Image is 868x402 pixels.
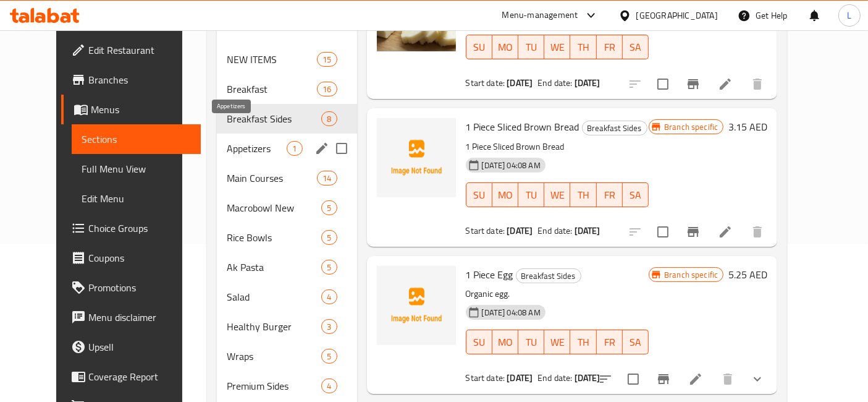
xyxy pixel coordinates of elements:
div: items [321,378,337,393]
button: edit [313,139,331,158]
span: FR [602,38,618,56]
button: Branch-specific-item [678,217,708,247]
span: 1 [287,143,301,155]
a: Branches [61,65,201,95]
span: Breakfast Sides [516,269,581,283]
b: [DATE] [575,75,600,91]
span: MO [497,186,513,204]
span: 5 [322,202,336,214]
span: 8 [322,113,336,125]
a: Edit Restaurant [61,35,201,65]
span: Select to update [620,366,646,392]
span: WE [549,38,565,56]
span: Branch specific [659,121,723,133]
span: 4 [322,291,336,303]
button: delete [743,217,772,247]
img: 1 Piece Egg [377,266,456,345]
span: TU [523,333,539,351]
span: Coupons [88,250,192,265]
span: Full Menu View [82,161,192,176]
span: WE [549,186,565,204]
span: Appetizers [227,141,287,156]
span: Start date: [466,370,505,386]
a: Coupons [61,243,201,273]
span: Branch specific [659,269,723,281]
span: Breakfast Sides [227,111,322,126]
span: Choice Groups [88,221,192,236]
button: TH [570,330,596,354]
span: Macrobowl New [227,200,322,215]
span: Wraps [227,349,322,364]
b: [DATE] [575,370,600,386]
button: SU [466,35,492,59]
div: items [321,319,337,334]
button: SA [623,330,649,354]
a: Upsell [61,332,201,362]
div: Menu-management [502,8,578,23]
div: NEW ITEMS15 [217,45,357,74]
span: FR [602,333,618,351]
span: 5 [322,232,336,244]
b: [DATE] [575,223,600,239]
div: NEW ITEMS [227,52,318,67]
div: items [317,82,337,96]
span: Select to update [650,71,676,97]
span: Promotions [88,280,192,295]
div: Ak Pasta5 [217,252,357,282]
span: End date: [537,223,572,239]
a: Menu disclaimer [61,302,201,332]
span: Edit Restaurant [88,43,192,58]
span: Rice Bowls [227,230,322,245]
span: 5 [322,351,336,362]
button: Branch-specific-item [678,69,708,99]
span: Premium Sides [227,378,322,393]
div: Breakfast Sides [516,268,581,283]
div: Breakfast Sides [582,121,647,135]
p: Organic egg. [466,286,649,302]
span: Sections [82,132,192,147]
span: SA [628,38,644,56]
h6: 3.15 AED [728,118,767,135]
div: items [321,289,337,304]
div: Rice Bowls5 [217,223,357,252]
img: 1 Piece Sliced Brown Bread [377,118,456,197]
button: FR [597,182,623,207]
button: MO [492,35,518,59]
span: TH [575,186,591,204]
span: Upsell [88,340,192,354]
a: Promotions [61,273,201,302]
span: TU [523,38,539,56]
span: TU [523,186,539,204]
span: Branches [88,72,192,87]
span: TH [575,333,591,351]
span: Main Courses [227,171,318,186]
div: Breakfast [227,82,318,96]
b: [DATE] [507,370,533,386]
button: TU [518,330,544,354]
span: Menu disclaimer [88,310,192,325]
span: 15 [318,54,336,66]
div: Breakfast16 [217,74,357,104]
span: MO [497,38,513,56]
div: Premium Sides4 [217,371,357,401]
a: Edit menu item [718,225,733,239]
b: [DATE] [507,75,533,91]
button: delete [743,69,772,99]
span: SA [628,186,644,204]
span: SU [471,333,487,351]
div: Appetizers1edit [217,134,357,163]
h6: 5.25 AED [728,266,767,283]
p: 1 Piece Sliced Brown Bread [466,139,649,155]
span: [DATE] 04:08 AM [477,307,546,319]
span: 1 Piece Sliced Brown Bread [466,118,579,136]
span: Select to update [650,219,676,245]
button: show more [743,364,772,394]
a: Edit menu item [718,77,733,92]
span: End date: [537,75,572,91]
a: Edit menu item [688,372,703,387]
div: items [321,111,337,126]
span: Ak Pasta [227,260,322,275]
